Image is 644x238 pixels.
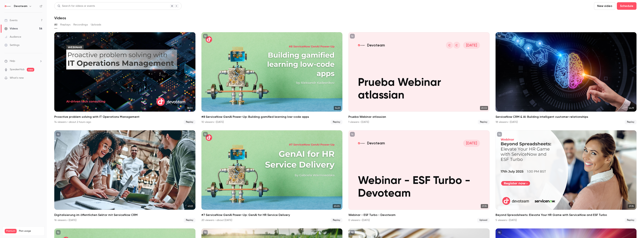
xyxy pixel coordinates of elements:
button: unpublished [203,132,208,137]
section: Videos [54,2,637,236]
li: Digitalisierung im öffentlichen Sektor mit ServiceNow CRM [54,130,195,222]
a: 38:00Proactive problem solving with IT Operations Management14 viewers • about 2 hours agoReplay [54,32,195,124]
p: Prueba Webinar atlassian [358,77,480,102]
span: 14:23 [334,106,341,110]
span: new [27,68,34,72]
span: Replay [331,218,342,222]
li: Beyond Spreadsheets: Elevate Your HR Game with ServiceNow and ESF Turbo [496,130,637,222]
li: help-dropdown-opener [4,59,42,63]
div: Search for videos or events [57,4,95,8]
button: unpublished [203,230,208,235]
li: Prueba Webinar atlassian [348,32,490,124]
span: Replay [478,120,490,124]
a: 47:23Digitalisierung im öffentlichen Sektor mit ServiceNow CRM16 viewers • [DATE]Replay [54,130,195,222]
li: #8 ServiceNow GenAI Power-Up: Building gamified learning low-code apps [201,32,343,124]
button: unpublished [56,230,61,235]
a: 14:23#8 ServiceNow GenAI Power-Up: Building gamified learning low-code apps10 viewers • [DATE]Replay [201,32,343,124]
span: 27:35 [481,204,488,208]
a: 27:35Beyond Spreadsheets: Elevate Your HR Game with ServiceNow and ESF Turbo5 viewers • [DATE]Replay [496,130,637,222]
div: 20 viewers • about [DATE] [201,218,232,222]
p: Devoteam [367,43,385,48]
div: 5 viewers • [DATE] [496,218,517,222]
div: 0 viewers • [DATE] [348,218,370,222]
span: 27:35 [628,204,635,208]
button: New video [594,2,615,10]
span: 38:00 [186,106,194,110]
div: 14 viewers • about 2 hours ago [54,120,91,124]
span: [DATE] [463,140,480,147]
h2: #7 ServiceNow GenAI Power-Up: GenAI for HR Service Delivery [201,213,343,217]
button: unpublished [350,34,355,39]
h1: Videos [54,16,66,20]
button: unpublished [56,132,61,137]
div: Events [4,19,17,22]
img: Prueba Webinar atlassian [358,42,365,49]
h2: ServiceNow CRM & AI: Building intelligent customer relationships [496,115,637,119]
span: Replay [184,218,195,222]
img: Devoteam [5,3,11,9]
h2: #8 ServiceNow GenAI Power-Up: Building gamified learning low-code apps [201,115,343,119]
span: 20:02 [480,106,488,110]
button: unpublished [497,230,502,235]
a: SpeakerHub [10,68,25,72]
span: [DATE] [463,42,480,49]
button: Schedule [617,2,637,10]
div: 10 viewers • [DATE] [201,120,224,124]
p: Devoteam [367,141,385,146]
button: Replays [60,22,70,28]
div: Settings [4,43,19,47]
h2: Webinar - ESF Turbo - Devoteam [348,213,490,217]
div: 16 viewers • [DATE] [54,218,76,222]
h2: Prueba Webinar atlassian [348,115,490,119]
li: Proactive problem solving with IT Operations Management [54,32,195,124]
span: Help [10,59,15,63]
button: unpublished [350,230,355,235]
button: Recordings [73,22,88,28]
span: 44:19 [628,106,635,110]
div: 1 viewers • [DATE] [348,120,369,124]
span: Premium [5,229,17,233]
li: ServiceNow CRM & AI: Building intelligent customer relationships [496,32,637,124]
h2: Beyond Spreadsheets: Elevate Your HR Game with ServiceNow and ESF Turbo [496,213,637,217]
li: Webinar - ESF Turbo - Devoteam [348,130,490,222]
span: What's new [10,76,24,80]
div: Audience [4,35,21,39]
span: Replay [625,120,637,124]
span: 20:05 [333,204,341,208]
a: Prueba Webinar atlassianDevoteamCC[DATE]Prueba Webinar atlassian20:02Prueba Webinar atlassian1 vi... [348,32,490,124]
span: Replay [625,218,637,222]
p: Webinar - ESF Turbo - Devoteam [358,175,480,200]
button: unpublished [497,132,502,137]
iframe: Noticeable Trigger [38,76,42,80]
div: C [453,41,461,49]
span: Upload [477,218,490,222]
img: Webinar - ESF Turbo - Devoteam [358,140,365,147]
h6: Devoteam [14,4,27,8]
button: Uploads [91,22,101,28]
button: unpublished [203,34,208,39]
button: unpublished [497,34,502,39]
span: Replay [331,120,342,124]
div: C [445,41,453,49]
span: Plan usage [19,230,42,233]
li: #7 ServiceNow GenAI Power-Up: GenAI for HR Service Delivery [201,130,343,222]
h2: Digitalisierung im öffentlichen Sektor mit ServiceNow CRM [54,213,195,217]
button: unpublished [350,132,355,137]
button: All [54,22,57,28]
button: unpublished [56,34,61,39]
a: Webinar - ESF Turbo - DevoteamDevoteam[DATE]Webinar - ESF Turbo - Devoteam27:35Webinar - ESF Turb... [348,130,490,222]
a: 44:19ServiceNow CRM & AI: Building intelligent customer relationships18 viewers • [DATE]Replay [496,32,637,124]
span: 47:23 [187,204,194,208]
span: Replay [184,120,195,124]
div: Videos [4,27,18,31]
a: 20:05#7 ServiceNow GenAI Power-Up: GenAI for HR Service Delivery20 viewers • about [DATE]Replay [201,130,343,222]
div: 18 viewers • [DATE] [496,120,518,124]
h2: Proactive problem solving with IT Operations Management [54,115,195,119]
